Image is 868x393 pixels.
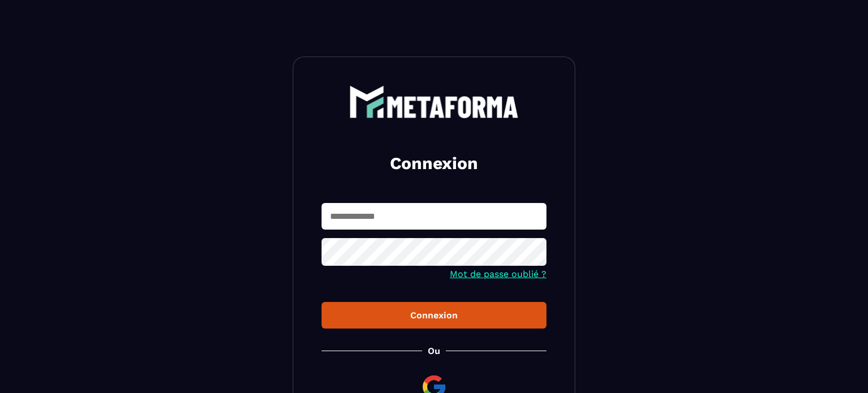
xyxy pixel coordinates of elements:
img: logo [349,85,519,118]
a: Mot de passe oublié ? [450,269,546,279]
p: Ou [428,346,440,356]
div: Connexion [331,310,537,321]
h2: Connexion [335,152,533,175]
button: Connexion [322,302,546,329]
a: logo [322,85,546,118]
